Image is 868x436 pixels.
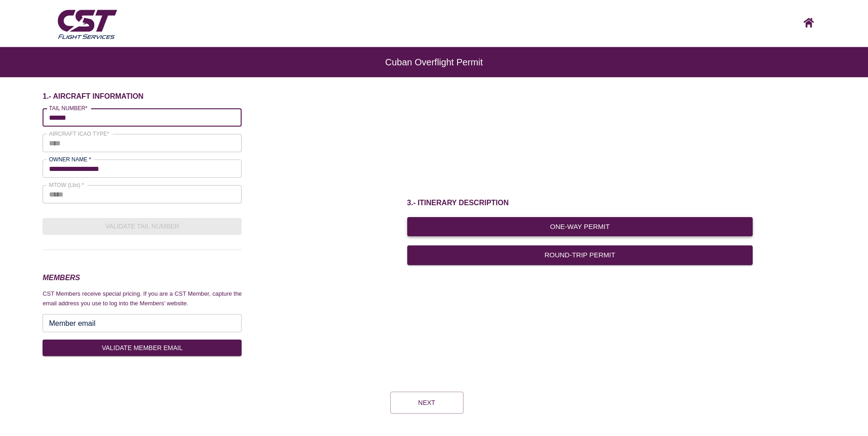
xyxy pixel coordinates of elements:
button: One-Way Permit [407,217,753,236]
p: CST Members receive special pricing. If you are a CST Member, capture the email address you use t... [43,289,242,308]
button: Round-Trip Permit [407,245,753,265]
label: TAIL NUMBER* [49,104,87,112]
label: MTOW (Lbs) * [49,181,84,189]
h6: Cuban Overflight Permit [37,62,831,63]
button: Next [390,392,464,414]
h6: 1.- AIRCRAFT INFORMATION [43,92,242,101]
h3: MEMBERS [43,272,242,284]
label: OWNER NAME * [49,155,91,163]
h1: 3.- ITINERARY DESCRIPTION [407,198,753,208]
img: CST Flight Services logo [55,6,119,42]
button: VALIDATE MEMBER EMAIL [43,340,242,356]
img: CST logo, click here to go home screen [803,18,814,27]
label: AIRCRAFT ICAO TYPE* [49,130,109,138]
